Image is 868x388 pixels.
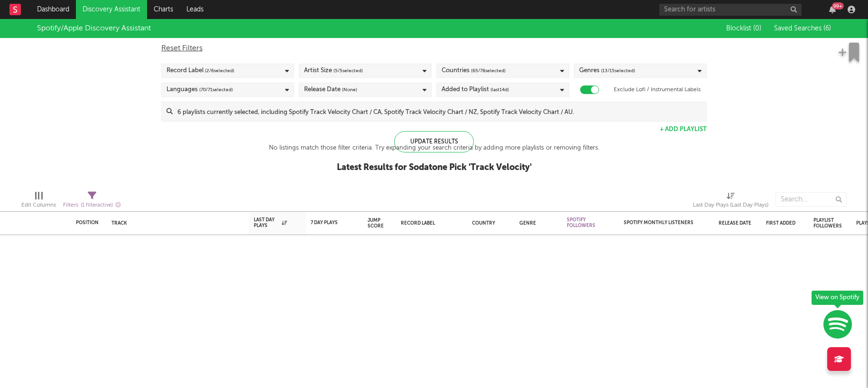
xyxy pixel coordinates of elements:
div: Countries [442,65,506,76]
div: Filters [63,199,121,211]
div: View on Spotify [812,291,863,305]
div: First Added [766,220,799,226]
span: Saved Searches [774,25,831,32]
div: Last Day Plays (Last Day Plays) [693,199,768,211]
button: + Add Playlist [660,126,707,132]
div: Latest Results for Sodatone Pick ' Track Velocity ' [337,162,532,173]
div: Languages [166,84,233,95]
span: ( 13 / 15 selected) [601,65,635,76]
div: Spotify Followers [567,217,600,228]
span: ( 2 / 6 selected) [205,65,234,76]
div: Artist Size [304,65,363,76]
span: Blocklist [726,25,761,32]
div: Update Results [394,131,474,152]
div: Edit Columns [21,188,56,215]
span: ( 1 filter active) [81,203,113,208]
input: Search for artists [659,4,802,16]
button: Saved Searches (6) [771,25,831,32]
div: Genres [579,65,635,76]
div: Country [472,220,505,226]
div: Release Date [304,84,357,95]
span: ( 70 / 71 selected) [199,84,233,95]
div: Record Label [166,65,234,76]
div: Reset Filters [161,43,707,54]
span: ( 6 ) [823,25,831,32]
div: Playlist Followers [813,218,842,229]
div: Edit Columns [21,199,56,211]
span: ( 65 / 78 selected) [471,65,506,76]
div: No listings match those filter criteria. Try expanding your search criteria by adding more playli... [269,142,600,154]
div: 7 Day Plays [311,220,344,226]
div: Genre [519,220,553,226]
div: Release Date [719,220,752,226]
button: 99+ [829,6,836,13]
label: Exclude Lofi / Instrumental Labels [614,84,701,95]
input: 6 playlists currently selected, including Spotify Track Velocity Chart / CA, Spotify Track Veloci... [173,102,706,121]
div: Spotify/Apple Discovery Assistant [37,23,151,34]
div: 99 + [832,2,844,9]
span: (None) [342,84,357,95]
input: Search... [776,192,847,207]
div: Filters(1 filter active) [63,188,121,215]
div: Jump Score [368,218,384,229]
span: (last 14 d) [490,84,509,95]
div: Track [111,220,240,226]
div: Last Day Plays (Last Day Plays) [693,188,768,215]
span: ( 0 ) [753,25,761,32]
span: ( 5 / 5 selected) [333,65,363,76]
div: Position [76,220,99,226]
div: Spotify Monthly Listeners [624,220,695,226]
div: Record Label [401,220,458,226]
div: Added to Playlist [442,84,509,95]
div: Last Day Plays [254,217,287,228]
